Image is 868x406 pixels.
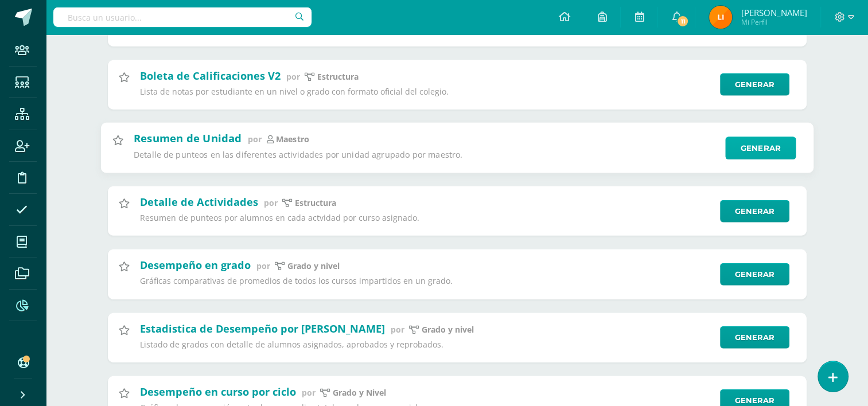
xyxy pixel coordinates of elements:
[140,276,713,286] p: Gráficas comparativas de promedios de todos los cursos impartidos en un grado.
[133,131,242,145] h2: Resumen de Unidad
[140,69,281,83] h2: Boleta de Calificaciones V2
[140,339,713,350] p: Listado de grados con detalle de alumnos asignados, aprobados y reprobados.
[133,150,717,161] p: Detalle de punteos en las diferentes actividades por unidad agrupado por maestro.
[140,195,258,209] h2: Detalle de Actividades
[676,15,689,28] span: 11
[741,17,807,27] span: Mi Perfil
[422,325,474,335] p: grado y nivel
[391,324,404,335] span: por
[264,197,278,208] span: por
[286,71,300,82] span: por
[53,7,312,27] input: Busca un usuario...
[720,263,789,286] a: Generar
[720,73,789,96] a: Generar
[295,198,336,208] p: estructura
[709,6,732,29] img: 2f9bf7627780f5c4287026a6f4e7cd36.png
[302,387,316,398] span: por
[140,213,713,223] p: Resumen de punteos por alumnos en cada actvidad por curso asignado.
[247,134,261,145] span: por
[140,385,296,399] h2: Desempeño en curso por ciclo
[256,260,270,271] span: por
[725,136,796,159] a: Generar
[741,7,807,18] span: [PERSON_NAME]
[287,261,340,271] p: grado y nivel
[720,326,789,349] a: Generar
[140,87,713,97] p: Lista de notas por estudiante en un nivel o grado con formato oficial del colegio.
[720,200,789,222] a: Generar
[333,388,386,398] p: Grado y Nivel
[140,258,251,272] h2: Desempeño en grado
[317,72,359,82] p: Estructura
[140,322,385,335] h2: Estadistica de Desempeño por [PERSON_NAME]
[275,134,309,145] p: maestro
